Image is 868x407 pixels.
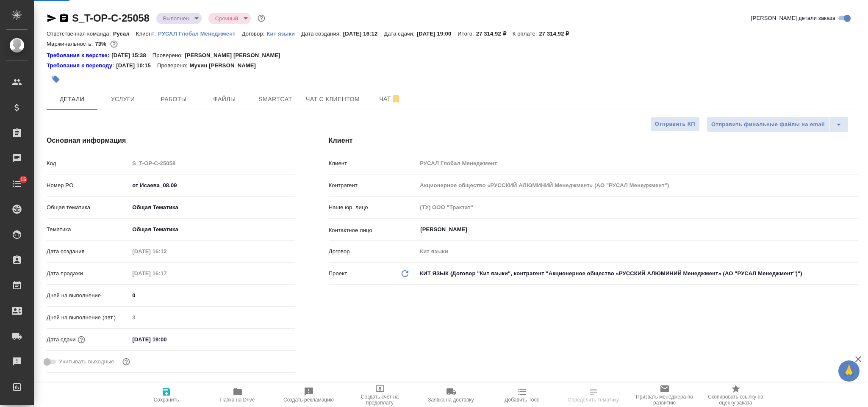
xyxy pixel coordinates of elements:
a: S_T-OP-C-25058 [72,12,150,24]
input: Пустое поле [417,157,859,169]
button: Призвать менеджера по развитию [629,383,700,407]
p: 73% [95,41,108,47]
p: Клиент [329,159,417,168]
button: 6254.40 RUB; [108,39,119,50]
a: Требования к переводу: [47,61,116,70]
span: Сохранить [154,397,179,403]
a: 15 [2,173,32,194]
span: Детали [52,94,92,105]
p: Дата сдачи [47,335,76,344]
span: Папка на Drive [220,397,255,403]
span: Отправить финальные файлы на email [711,120,825,130]
button: Скопировать ссылку для ЯМессенджера [47,13,57,23]
input: Пустое поле [417,245,859,257]
div: Нажми, чтобы открыть папку с инструкцией [47,61,116,70]
p: Ответственная команда: [47,30,113,37]
span: Чат [370,94,410,104]
p: Дней на выполнение [47,291,129,300]
button: Отправить финальные файлы на email [707,117,829,132]
p: Общая тематика [47,203,129,212]
button: Если добавить услуги и заполнить их объемом, то дата рассчитается автоматически [76,334,87,345]
button: 🙏 [838,360,860,382]
span: Файлы [204,94,245,105]
input: Пустое поле [417,201,859,213]
div: КИТ ЯЗЫК (Договор "Кит языки", контрагент "Акционерное общество «РУССКИЙ АЛЮМИНИЙ Менеджмент» (АО... [417,266,859,281]
span: Отправить КП [655,119,695,129]
p: Дата создания: [301,30,343,37]
button: Отправить КП [650,117,700,132]
span: Добавить Todo [505,397,539,403]
p: [PERSON_NAME] [PERSON_NAME] [185,51,287,60]
a: Кит языки [266,30,301,37]
button: Выполнен [161,15,191,22]
p: [DATE] 16:12 [343,30,384,37]
span: Smartcat [255,94,296,105]
input: ✎ Введи что-нибудь [129,333,203,346]
p: [DATE] 10:15 [116,61,157,70]
button: Сохранить [131,383,202,407]
div: Общая Тематика [129,200,294,215]
p: Тематика [47,225,129,234]
span: Призвать менеджера по развитию [634,394,695,406]
button: Выбери, если сб и вс нужно считать рабочими днями для выполнения заказа. [121,356,132,367]
button: Доп статусы указывают на важность/срочность заказа [256,13,267,24]
input: Пустое поле [129,311,294,324]
p: Контрагент [329,181,417,190]
p: Проект [329,269,347,278]
input: Пустое поле [129,157,294,169]
span: Учитывать выходные [59,357,114,366]
button: Создать рекламацию [273,383,344,407]
p: 27 314,92 ₽ [476,30,513,37]
p: Проверено: [157,61,190,70]
p: [DATE] 19:00 [417,30,458,37]
p: РУСАЛ Глобал Менеджмент [158,30,242,37]
div: Общая Тематика [129,222,294,237]
span: Работы [153,94,194,105]
span: Скопировать ссылку на оценку заказа [705,394,766,406]
div: Нажми, чтобы открыть папку с инструкцией [47,51,111,60]
svg: Отписаться [391,94,401,104]
p: Кит языки [266,30,301,37]
span: 🙏 [842,362,856,380]
button: Срочный [213,15,241,22]
a: РУСАЛ Глобал Менеджмент [158,30,242,37]
p: Дата создания [47,247,129,256]
input: Пустое поле [129,245,203,257]
span: Создать рекламацию [283,397,334,403]
div: Выполнен [208,13,251,24]
p: 27 314,92 ₽ [539,30,575,37]
button: Скопировать ссылку на оценку заказа [700,383,771,407]
p: Наше юр. лицо [329,203,417,212]
input: ✎ Введи что-нибудь [129,289,294,302]
button: Добавить Todo [487,383,558,407]
p: Клиент: [136,30,158,37]
p: Дата продажи [47,269,129,278]
p: Маржинальность: [47,41,95,47]
input: ✎ Введи что-нибудь [129,179,294,191]
p: Проверено: [153,51,185,60]
button: Создать счет на предоплату [344,383,416,407]
p: Код [47,159,129,168]
a: Требования к верстке: [47,51,111,60]
span: Заявка на доставку [428,397,474,403]
button: Open [854,229,856,230]
h4: Основная информация [47,136,295,146]
p: Дней на выполнение (авт.) [47,313,129,322]
p: Мухин [PERSON_NAME] [189,61,262,70]
button: Скопировать ссылку [59,13,69,23]
p: Русал [113,30,136,37]
input: Пустое поле [129,267,203,280]
p: Дата сдачи: [384,30,416,37]
div: split button [707,117,849,132]
p: К оплате: [513,30,539,37]
button: Добавить тэг [47,70,65,89]
p: Договор [329,247,417,256]
p: [DATE] 15:38 [111,51,153,60]
p: Номер PO [47,181,129,190]
span: Создать счет на предоплату [349,394,410,406]
input: Пустое поле [417,179,859,191]
button: Папка на Drive [202,383,273,407]
div: Выполнен [156,13,202,24]
h4: Клиент [329,136,859,146]
span: Чат с клиентом [306,94,360,105]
